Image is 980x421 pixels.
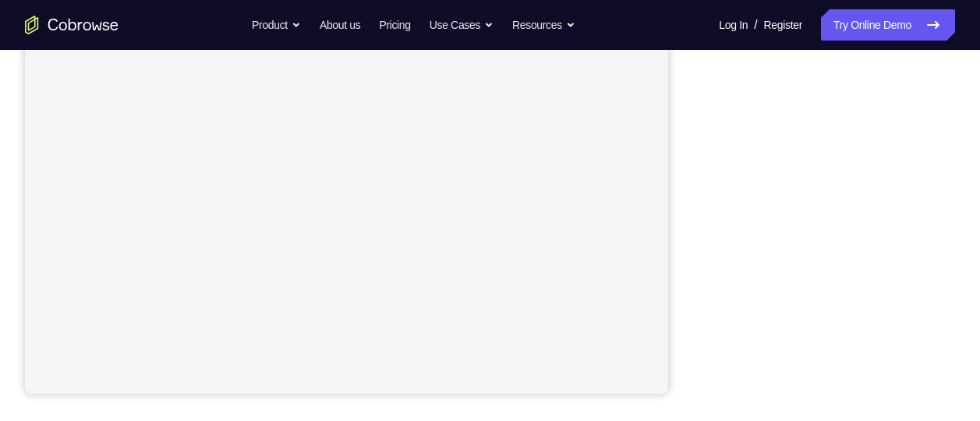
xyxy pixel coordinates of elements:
[320,9,360,41] a: About us
[379,9,410,41] a: Pricing
[512,9,575,41] button: Resources
[430,9,494,41] button: Use Cases
[25,16,119,34] a: Go to the home page
[754,16,757,34] span: /
[821,9,955,41] a: Try Online Demo
[764,9,802,41] a: Register
[252,9,301,41] button: Product
[719,9,748,41] a: Log In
